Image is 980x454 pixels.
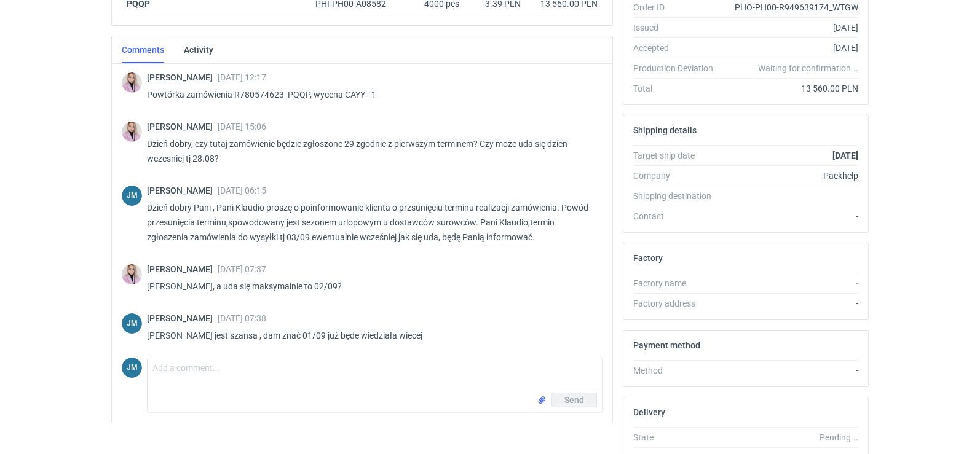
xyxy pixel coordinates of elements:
div: Accepted [633,42,723,54]
p: Powtórka zamówienia R780574623_PQQP, wycena CAYY - 1 [147,87,593,102]
div: Joanna Myślak [122,186,142,206]
div: Contact [633,210,723,222]
p: [PERSON_NAME] jest szansa , dam znać 01/09 już będe wiedziała wiecej [147,328,593,343]
img: Klaudia Wiśniewska [122,72,142,93]
div: Factory address [633,297,723,310]
div: PHO-PH00-R949639174_WTGW [723,1,858,14]
span: [PERSON_NAME] [147,186,218,195]
span: [PERSON_NAME] [147,313,218,323]
span: [PERSON_NAME] [147,264,218,274]
div: [DATE] [723,42,858,54]
strong: [DATE] [832,151,858,160]
img: Klaudia Wiśniewska [122,122,142,142]
figcaption: JM [122,186,142,206]
span: Send [564,396,584,404]
div: Company [633,170,723,182]
div: [DATE] [723,22,858,34]
div: Packhelp [723,170,858,182]
div: Method [633,364,723,377]
h2: Delivery [633,407,665,417]
div: Issued [633,22,723,34]
div: Production Deviation [633,62,723,74]
div: Joanna Myślak [122,313,142,334]
span: [PERSON_NAME] [147,72,218,82]
div: Factory name [633,277,723,289]
figcaption: JM [122,358,142,378]
div: State [633,431,723,444]
p: Dzień dobry, czy tutaj zamówienie będzie zgłoszone 29 zgodnie z pierwszym terminem? Czy może uda ... [147,136,593,166]
span: [DATE] 12:17 [218,72,266,82]
figcaption: JM [122,313,142,334]
div: 13 560.00 PLN [723,82,858,95]
em: Waiting for confirmation... [758,62,858,74]
img: Klaudia Wiśniewska [122,264,142,284]
span: [DATE] 15:06 [218,122,266,131]
div: - [723,277,858,289]
div: Shipping destination [633,190,723,202]
h2: Shipping details [633,125,697,135]
p: [PERSON_NAME], a uda się maksymalnie to 02/09? [147,279,593,294]
div: - [723,364,858,377]
span: [DATE] 06:15 [218,186,266,195]
span: [DATE] 07:38 [218,313,266,323]
em: Pending... [820,432,858,442]
div: Order ID [633,1,723,14]
h2: Payment method [633,340,700,350]
div: Total [633,82,723,95]
div: Target ship date [633,149,723,162]
div: Joanna Myślak [122,358,142,378]
button: Send [551,393,597,407]
p: Dzień dobry Pani , Pani Klaudio proszę o poinformowanie klienta o przsunięciu terminu realizacji ... [147,200,593,245]
div: - [723,297,858,310]
a: Activity [184,36,213,63]
div: - [723,210,858,222]
span: [DATE] 07:37 [218,264,266,274]
h2: Factory [633,253,663,263]
span: [PERSON_NAME] [147,122,218,131]
a: Comments [122,36,164,63]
